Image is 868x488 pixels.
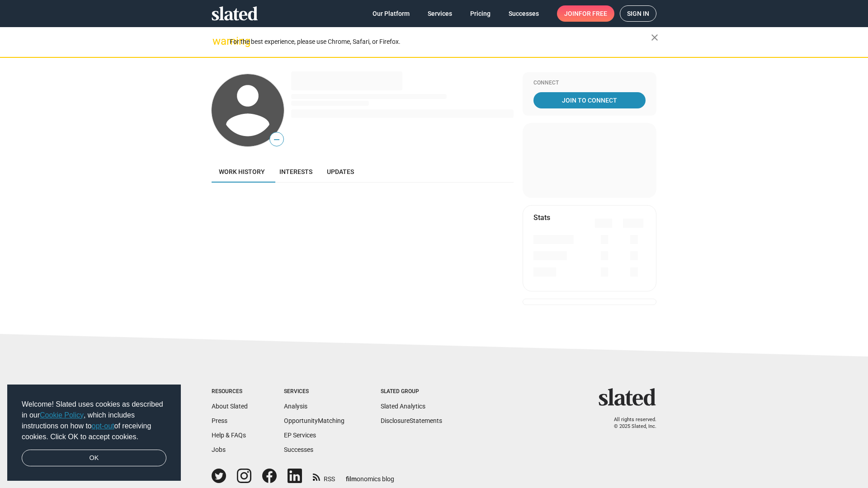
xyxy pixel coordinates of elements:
[279,168,312,175] span: Interests
[533,213,550,222] mat-card-title: Stats
[579,5,607,22] span: for free
[501,5,546,22] a: Successes
[649,32,660,43] mat-icon: close
[627,6,649,21] span: Sign in
[509,5,539,22] span: Successes
[284,388,344,395] div: Services
[381,403,425,410] a: Slated Analytics
[212,403,248,410] a: About Slated
[212,161,272,183] a: Work history
[420,5,459,22] a: Services
[284,417,344,424] a: OpportunityMatching
[470,5,491,22] span: Pricing
[92,422,114,430] a: opt-out
[284,403,307,410] a: Analysis
[270,134,283,145] span: —
[346,468,394,483] a: filmonomics blog
[535,92,644,108] span: Join To Connect
[230,36,651,48] div: For the best experience, please use Chrome, Safari, or Firefox.
[533,80,646,87] div: Connect
[7,385,181,481] div: cookieconsent
[313,469,335,483] a: RSS
[381,417,442,424] a: DisclosureStatements
[428,5,452,22] span: Services
[365,5,417,22] a: Our Platform
[381,388,442,395] div: Slated Group
[463,5,498,22] a: Pricing
[22,450,166,467] a: dismiss cookie message
[327,168,354,175] span: Updates
[604,417,656,430] p: All rights reserved. © 2025 Slated, Inc.
[212,417,227,424] a: Press
[212,388,248,395] div: Resources
[373,5,410,22] span: Our Platform
[346,475,357,483] span: film
[284,446,313,453] a: Successes
[212,446,226,453] a: Jobs
[320,161,361,183] a: Updates
[22,399,166,442] span: Welcome! Slated uses cookies as described in our , which includes instructions on how to of recei...
[219,168,265,175] span: Work history
[533,92,646,108] a: Join To Connect
[557,5,614,22] a: Joinfor free
[272,161,320,183] a: Interests
[212,432,246,439] a: Help & FAQs
[212,36,223,47] mat-icon: warning
[564,5,607,22] span: Join
[620,5,656,22] a: Sign in
[40,411,84,419] a: Cookie Policy
[284,432,316,439] a: EP Services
